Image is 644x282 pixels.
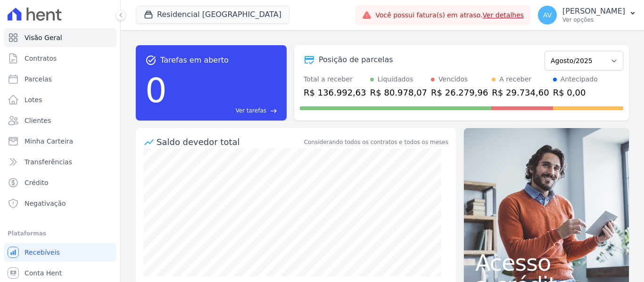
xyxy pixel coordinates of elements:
span: Você possui fatura(s) em atraso. [375,10,524,20]
span: Acesso [475,251,618,274]
a: Lotes [4,90,116,109]
button: AV [PERSON_NAME] Ver opções [530,2,644,28]
span: Conta Hent [25,268,62,278]
div: R$ 80.978,07 [370,86,427,99]
div: R$ 26.279,96 [431,86,488,99]
p: [PERSON_NAME] [562,7,625,16]
div: R$ 136.992,63 [304,86,366,99]
a: Clientes [4,111,116,130]
span: Lotes [25,95,42,105]
span: Clientes [25,116,51,125]
div: Total a receber [304,74,366,84]
span: Minha Carteira [25,137,73,146]
a: Crédito [4,173,116,192]
div: Saldo devedor total [157,136,302,148]
span: Tarefas em aberto [160,55,229,66]
a: Parcelas [4,70,116,89]
a: Transferências [4,153,116,171]
a: Negativação [4,194,116,213]
span: Ver tarefas [236,106,266,115]
span: task_alt [145,55,157,66]
button: Residencial [GEOGRAPHIC_DATA] [136,6,289,24]
div: Vencidos [438,74,468,84]
a: Minha Carteira [4,132,116,151]
span: Contratos [25,54,57,63]
div: R$ 0,00 [553,86,598,99]
a: Visão Geral [4,28,116,47]
a: Ver tarefas east [171,106,277,115]
div: Antecipado [561,74,598,84]
span: Recebíveis [25,248,60,257]
div: Considerando todos os contratos e todos os meses [304,138,448,146]
a: Recebíveis [4,243,116,262]
iframe: Intercom live chat [9,250,32,273]
div: R$ 29.734,60 [492,86,549,99]
span: Crédito [25,178,49,187]
span: Parcelas [25,74,52,84]
span: Transferências [25,157,72,167]
div: Posição de parcelas [319,54,393,65]
a: Ver detalhes [483,11,524,19]
span: east [270,107,277,114]
span: AV [543,12,552,18]
div: Liquidados [378,74,413,84]
div: A receber [499,74,531,84]
span: Negativação [25,199,66,208]
a: Contratos [4,49,116,68]
span: Visão Geral [25,33,62,42]
div: 0 [145,66,167,115]
p: Ver opções [562,16,625,24]
div: Plataformas [8,228,113,239]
